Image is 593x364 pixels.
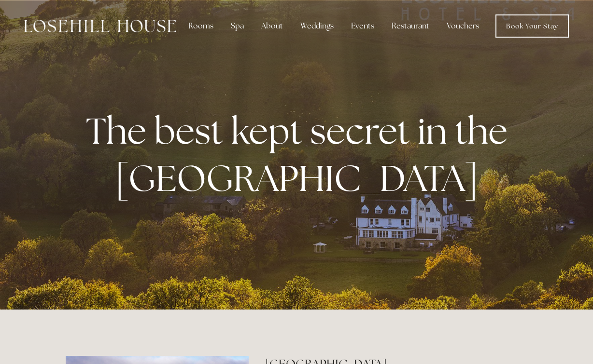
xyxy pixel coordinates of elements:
img: Losehill House [24,20,176,32]
a: Book Your Stay [495,14,569,38]
strong: The best kept secret in the [GEOGRAPHIC_DATA] [86,107,515,202]
a: Vouchers [439,16,487,36]
div: Rooms [181,16,221,36]
div: Spa [223,16,252,36]
div: Weddings [293,16,341,36]
div: Restaurant [384,16,437,36]
div: Events [343,16,382,36]
div: About [254,16,291,36]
